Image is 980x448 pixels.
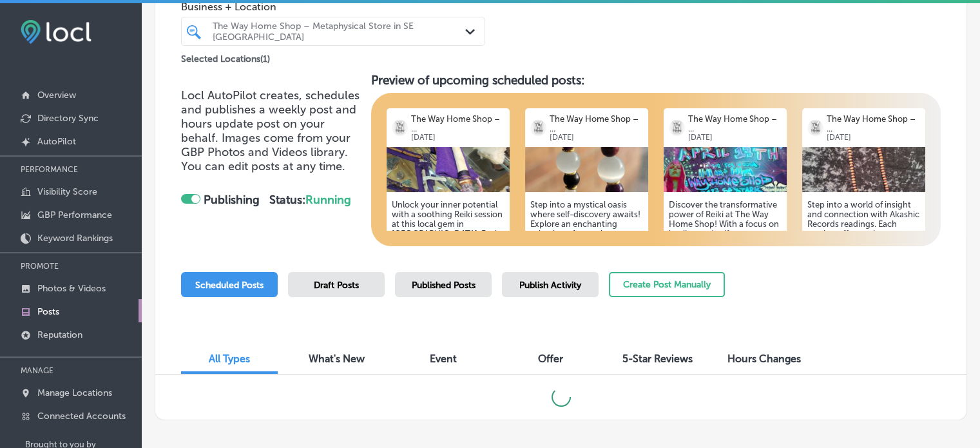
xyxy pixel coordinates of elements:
[37,90,76,101] p: Overview
[195,280,264,291] span: Scheduled Posts
[387,147,510,192] img: 17554945492a9afb50-74d0-41d9-942e-903e9d5108d8_2023-12-16.jpg
[305,193,351,207] span: Running
[392,200,504,345] h5: Unlock your inner potential with a soothing Reiki session at this local gem in [GEOGRAPHIC_DATA]....
[525,147,648,192] img: 1755494535980e064a-7f2f-435b-a209-e6f40196318a_2023-12-16.jpg
[21,20,91,44] img: fda3e92497d09a02dc62c9cd864e3231.png
[314,280,359,291] span: Draft Posts
[802,147,925,192] img: 1755494553410c1ebf-e1ab-4dcd-b3e5-8e747a3180b4_2023-12-16.jpg
[37,283,106,294] p: Photos & Videos
[392,120,408,136] img: logo
[609,272,725,297] button: Create Post Manually
[37,411,126,422] p: Connected Accounts
[411,114,504,133] p: The Way Home Shop – ...
[550,114,643,133] p: The Way Home Shop – ...
[37,387,112,398] p: Manage Locations
[669,200,782,345] h5: Discover the transformative power of Reiki at The Way Home Shop! With a focus on healing and self...
[37,186,97,197] p: Visibility Score
[181,88,360,159] span: Locl AutoPilot creates, schedules and publishes a weekly post and hours update post on your behal...
[519,280,581,291] span: Publish Activity
[807,120,823,136] img: logo
[622,353,693,365] span: 5-Star Reviews
[430,353,457,365] span: Event
[412,280,476,291] span: Published Posts
[181,159,345,173] span: You can edit posts at any time.
[269,193,351,207] strong: Status:
[688,133,782,142] p: [DATE]
[827,114,920,133] p: The Way Home Shop – ...
[538,353,563,365] span: Offer
[181,48,270,64] p: Selected Locations ( 1 )
[688,114,782,133] p: The Way Home Shop – ...
[807,200,920,345] h5: Step into a world of insight and connection with Akashic Records readings. Each session offers a ...
[669,120,685,136] img: logo
[37,306,59,317] p: Posts
[37,329,82,340] p: Reputation
[550,133,643,142] p: [DATE]
[37,136,76,147] p: AutoPilot
[181,1,485,13] span: Business + Location
[530,200,643,345] h5: Step into a mystical oasis where self-discovery awaits! Explore an enchanting selection of crysta...
[530,120,546,136] img: logo
[204,193,260,207] strong: Publishing
[371,73,941,88] h3: Preview of upcoming scheduled posts:
[209,353,250,365] span: All Types
[664,147,787,192] img: 1755494519097bc33c-21e4-4430-9f9f-4debb16eaf98_2024-04-12.jpg
[37,233,113,244] p: Keyword Rankings
[37,113,99,124] p: Directory Sync
[411,133,504,142] p: [DATE]
[727,353,801,365] span: Hours Changes
[827,133,920,142] p: [DATE]
[309,353,365,365] span: What's New
[37,209,112,220] p: GBP Performance
[213,21,466,43] div: The Way Home Shop – Metaphysical Store in SE [GEOGRAPHIC_DATA]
